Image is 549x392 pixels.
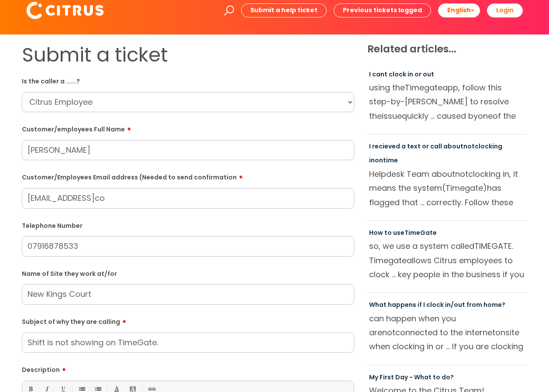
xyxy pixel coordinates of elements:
[22,171,354,181] label: Customer/Employees Email address (Needed to send confirmation
[22,188,354,208] input: Email
[369,167,525,209] p: Helpdesk Team about clocking in, it means the system has flagged that ... correctly. Follow these...
[22,315,354,326] label: Subject of why they are calling
[369,373,454,382] a: My First Day - What to do?
[334,3,431,17] a: Previous tickets logged
[382,327,395,338] span: not
[22,220,354,230] label: Telephone Number
[369,255,407,266] span: Timegate
[382,110,402,121] span: issue
[369,228,437,237] a: How to useTimeGate
[463,142,475,151] span: not
[22,363,354,374] label: Description
[369,239,525,281] p: so, we use a system called allows Citrus employees to clock ... key people in the business if you...
[447,6,471,14] span: English
[369,70,434,79] a: I cant clock in or out
[404,228,437,237] span: TimeGate
[369,142,502,165] a: I recieved a text or call aboutnotclocking inontime
[442,182,487,193] span: (Timegate)
[478,110,493,121] span: one
[474,241,513,251] span: TIMEGATE.
[241,3,327,17] a: Submit a help ticket
[369,300,505,309] a: What happens if I clock in/out from home?
[369,81,525,123] p: using the app, follow this step-by-[PERSON_NAME] to resolve the quickly ... caused by of the comm...
[375,156,383,165] span: on
[22,43,354,67] h1: Submit a ticket
[496,6,514,14] b: Login
[369,312,525,354] p: can happen when you are connected to the internet site when clocking in or ... If you are clockin...
[367,43,527,55] h4: Related articles...
[487,3,523,17] a: Login
[22,76,354,85] label: Is the caller a ......?
[22,268,354,278] label: Name of Site they work at/for
[455,168,468,179] span: not
[22,123,354,133] label: Customer/employees Full Name
[405,82,442,93] span: Timegate
[495,327,505,338] span: on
